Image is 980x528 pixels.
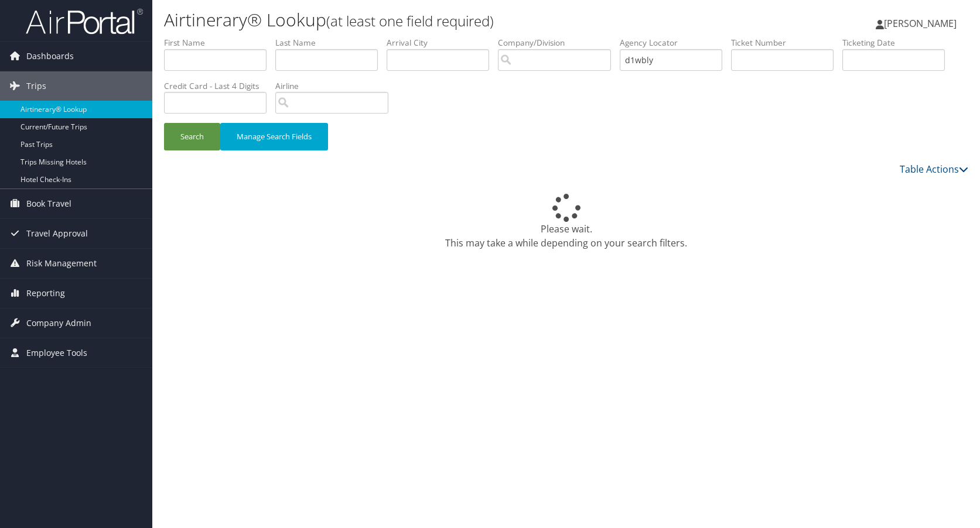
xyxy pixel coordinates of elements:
[26,189,71,218] span: Book Travel
[26,308,91,338] span: Company Admin
[275,80,397,92] label: Airline
[731,37,842,49] label: Ticket Number
[26,42,74,71] span: Dashboards
[876,6,968,41] a: [PERSON_NAME]
[884,17,957,30] span: [PERSON_NAME]
[26,219,88,248] span: Travel Approval
[326,11,494,30] small: (at least one field required)
[220,123,328,150] button: Manage Search Fields
[387,37,498,49] label: Arrival City
[164,80,275,92] label: Credit Card - Last 4 Digits
[164,37,275,49] label: First Name
[498,37,620,49] label: Company/Division
[164,8,700,32] h1: Airtinerary® Lookup
[620,37,731,49] label: Agency Locator
[26,8,143,35] img: airportal-logo.png
[26,249,97,278] span: Risk Management
[164,123,220,150] button: Search
[842,37,954,49] label: Ticketing Date
[26,71,46,101] span: Trips
[275,37,387,49] label: Last Name
[26,338,87,368] span: Employee Tools
[164,194,968,250] div: Please wait. This may take a while depending on your search filters.
[900,163,968,176] a: Table Actions
[26,279,65,308] span: Reporting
